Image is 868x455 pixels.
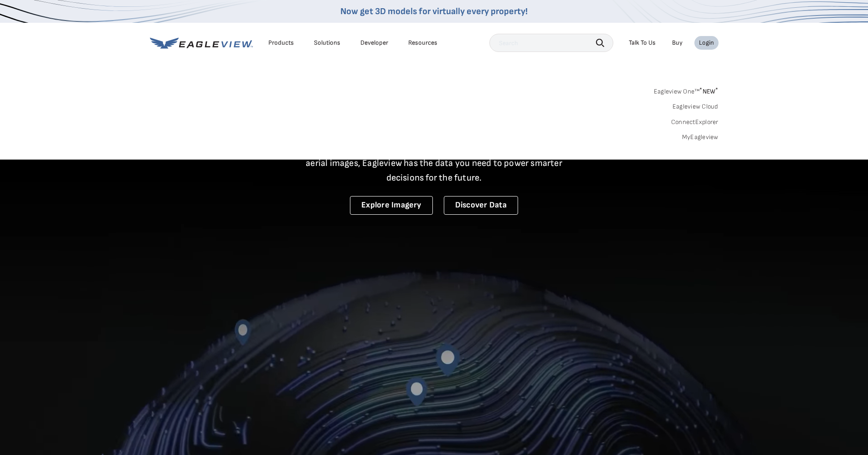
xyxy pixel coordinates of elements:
a: Explore Imagery [350,196,433,215]
a: Eagleview Cloud [673,103,719,111]
a: MyEagleview [682,133,719,141]
a: Eagleview One™*NEW* [654,85,719,95]
div: Products [268,39,294,47]
a: Now get 3D models for virtually every property! [340,6,528,17]
div: Resources [408,39,437,47]
div: Solutions [314,39,340,47]
div: Login [699,39,714,47]
a: Discover Data [444,196,518,215]
div: Talk To Us [629,39,656,47]
a: Buy [672,39,683,47]
input: Search [489,34,613,52]
p: A new era starts here. Built on more than 3.5 billion high-resolution aerial images, Eagleview ha... [295,141,574,185]
a: Developer [360,39,388,47]
a: ConnectExplorer [671,118,719,126]
span: NEW [699,88,718,95]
